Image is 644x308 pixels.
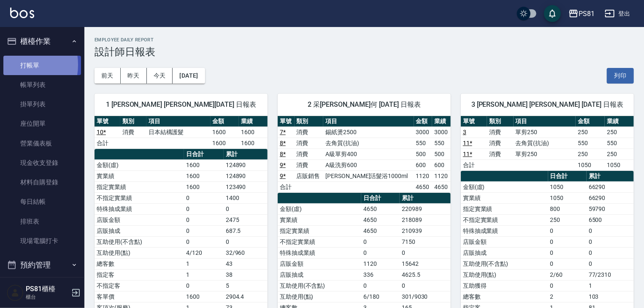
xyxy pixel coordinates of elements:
button: [DATE] [173,68,205,84]
td: 6/180 [361,291,400,302]
td: 客單價 [95,291,184,302]
button: save [544,5,561,22]
td: 去角質(抗油) [514,138,576,149]
td: 0 [361,236,400,247]
td: 合計 [461,159,487,170]
td: 1600 [184,291,224,302]
td: 指定客 [95,269,184,280]
td: 店販銷售 [295,170,324,181]
td: 1600 [211,138,239,149]
td: 5 [224,280,268,291]
td: 4650 [361,225,400,236]
button: PS81 [565,5,598,22]
th: 單號 [278,116,295,127]
td: 互助使用(點) [461,269,548,280]
td: 錫紙燙2500 [323,127,414,138]
td: 800 [548,203,587,214]
span: 1 [PERSON_NAME] [PERSON_NAME][DATE] 日報表 [105,100,257,109]
th: 日合計 [361,193,400,204]
td: 互助使用(點) [95,247,184,258]
th: 業績 [605,116,634,127]
td: 日本結構護髮 [146,127,211,138]
a: 帳單列表 [3,75,81,95]
td: 不指定實業績 [278,236,361,247]
th: 項目 [323,116,414,127]
td: 0 [548,280,587,291]
h3: 設計師日報表 [95,46,634,58]
th: 項目 [514,116,576,127]
td: 消費 [487,127,513,138]
td: 2 [548,291,587,302]
td: 合計 [95,138,120,149]
a: 掛單列表 [3,95,81,114]
td: 金額(虛) [95,159,184,170]
td: 124890 [224,170,268,181]
td: 0 [400,280,451,291]
td: 250 [576,127,605,138]
td: 220989 [400,203,451,214]
th: 累計 [224,149,268,160]
td: 0 [361,247,400,258]
td: 1600 [184,159,224,170]
td: 103 [587,291,634,302]
td: 實業績 [278,214,361,225]
img: Logo [10,8,34,18]
td: 互助使用(不含點) [95,236,184,247]
td: 0 [548,247,587,258]
td: 1050 [548,181,587,192]
td: 0 [400,247,451,258]
td: 550 [605,138,634,149]
td: 消費 [120,127,146,138]
td: 0 [587,247,634,258]
td: 互助使用(點) [278,291,361,302]
td: 550 [414,138,433,149]
a: 營業儀表板 [3,134,81,153]
td: 38 [224,269,268,280]
td: 1600 [239,138,268,149]
td: 336 [361,269,400,280]
button: 昨天 [121,68,147,84]
th: 單號 [95,116,120,127]
td: 店販抽成 [278,269,361,280]
th: 業績 [239,116,268,127]
td: 600 [414,159,433,170]
td: 77/2310 [587,269,634,280]
td: 不指定實業績 [461,214,548,225]
td: 1600 [184,181,224,192]
td: 特殊抽成業績 [278,247,361,258]
td: 合計 [278,181,295,192]
th: 日合計 [184,149,224,160]
a: 材料自購登錄 [3,173,81,192]
td: 4650 [432,181,451,192]
td: 去角質(抗油) [323,138,414,149]
td: 500 [414,149,433,159]
td: 不指定客 [95,280,184,291]
td: 店販金額 [461,236,548,247]
th: 單號 [461,116,487,127]
button: 預約管理 [3,254,81,276]
td: 0 [184,236,224,247]
td: 1 [587,280,634,291]
th: 類別 [120,116,146,127]
td: 66290 [587,181,634,192]
button: 櫃檯作業 [3,30,81,52]
td: 0 [361,280,400,291]
a: 3 [463,129,466,135]
td: 互助使用(不含點) [278,280,361,291]
th: 類別 [295,116,324,127]
td: 特殊抽成業績 [95,203,184,214]
td: 7150 [400,236,451,247]
th: 金額 [414,116,433,127]
h5: PS81櫃檯 [26,285,69,293]
td: 消費 [487,138,513,149]
td: 實業績 [95,170,184,181]
td: 指定實業績 [278,225,361,236]
th: 累計 [400,193,451,204]
td: 0 [184,214,224,225]
td: 互助獲得 [461,280,548,291]
td: 0 [224,236,268,247]
td: 250 [548,214,587,225]
td: 消費 [487,149,513,159]
button: 列印 [607,68,634,84]
td: 210939 [400,225,451,236]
